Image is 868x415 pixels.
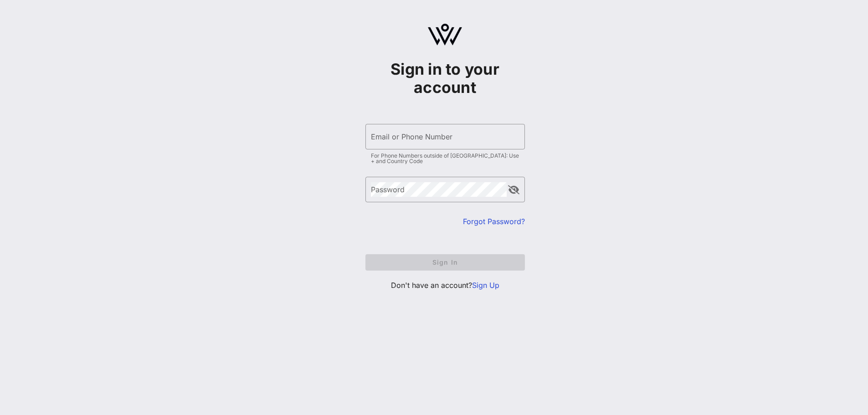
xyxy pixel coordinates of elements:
a: Forgot Password? [463,217,525,226]
img: logo.svg [428,24,462,46]
h1: Sign in to your account [365,60,525,97]
p: Don't have an account? [365,280,525,291]
div: For Phone Numbers outside of [GEOGRAPHIC_DATA]: Use + and Country Code [371,153,519,164]
button: append icon [508,185,519,195]
a: Sign Up [472,281,499,290]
